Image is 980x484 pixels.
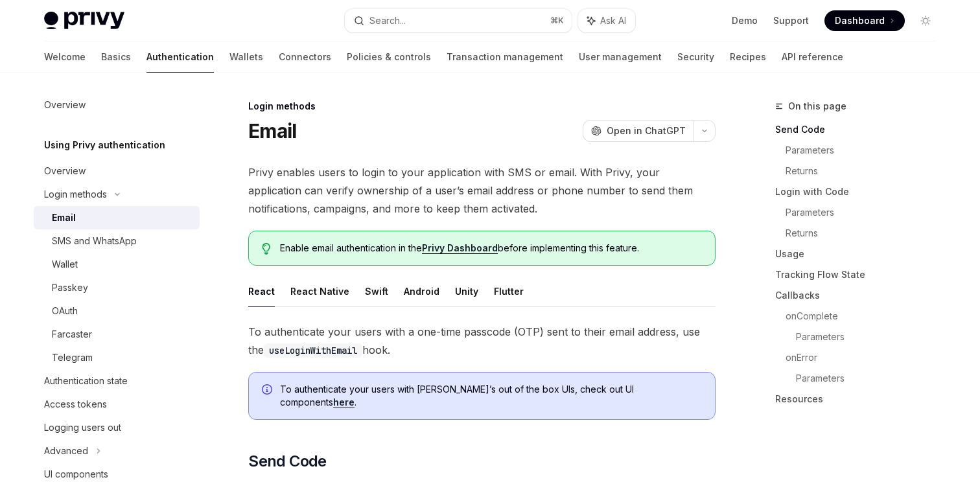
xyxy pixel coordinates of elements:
div: UI components [44,467,108,482]
a: Policies & controls [347,41,431,73]
a: Parameters [796,327,946,347]
code: useLoginWithEmail [264,343,362,358]
span: On this page [788,98,846,114]
button: Flutter [494,276,524,306]
div: OAuth [52,303,78,319]
a: Telegram [34,346,200,369]
a: here [333,397,355,408]
a: Welcome [44,41,86,73]
div: Access tokens [44,397,107,412]
a: User management [579,41,662,73]
a: Email [34,206,200,229]
a: onError [786,347,946,368]
div: Overview [44,163,86,179]
button: Ask AI [578,9,635,32]
div: Login methods [44,187,107,202]
div: Farcaster [52,327,92,342]
button: React [248,276,275,306]
span: Ask AI [600,14,626,27]
a: Connectors [279,41,331,73]
button: Toggle dark mode [915,10,936,31]
a: Returns [786,223,946,244]
a: Callbacks [775,285,946,306]
a: Demo [732,14,758,27]
a: Recipes [730,41,766,73]
div: Wallet [52,257,78,272]
img: light logo [44,12,124,30]
div: Overview [44,97,86,113]
a: Logging users out [34,416,200,439]
span: To authenticate your users with a one-time passcode (OTP) sent to their email address, use the hook. [248,323,716,359]
a: SMS and WhatsApp [34,229,200,253]
a: Overview [34,93,200,117]
span: Enable email authentication in the before implementing this feature. [280,242,702,255]
svg: Tip [262,243,271,255]
a: Privy Dashboard [422,242,498,254]
h5: Using Privy authentication [44,137,165,153]
div: Advanced [44,443,88,459]
div: Telegram [52,350,93,365]
span: Open in ChatGPT [607,124,686,137]
a: Support [773,14,809,27]
button: React Native [290,276,349,306]
a: Wallets [229,41,263,73]
button: Swift [365,276,388,306]
span: ⌘ K [550,16,564,26]
div: Login methods [248,100,716,113]
a: Tracking Flow State [775,264,946,285]
button: Open in ChatGPT [583,120,694,142]
a: Security [677,41,714,73]
h1: Email [248,119,296,143]
a: Usage [775,244,946,264]
button: Android [404,276,439,306]
button: Unity [455,276,478,306]
a: Overview [34,159,200,183]
a: Returns [786,161,946,181]
a: API reference [782,41,843,73]
div: Authentication state [44,373,128,389]
a: Authentication [146,41,214,73]
a: OAuth [34,299,200,323]
button: Search...⌘K [345,9,572,32]
span: Dashboard [835,14,885,27]
div: Search... [369,13,406,29]
span: Send Code [248,451,327,472]
a: Login with Code [775,181,946,202]
a: Dashboard [824,10,905,31]
a: Wallet [34,253,200,276]
a: Authentication state [34,369,200,393]
a: Access tokens [34,393,200,416]
a: Send Code [775,119,946,140]
div: Email [52,210,76,225]
a: Parameters [796,368,946,389]
a: Parameters [786,140,946,161]
svg: Info [262,384,275,397]
span: To authenticate your users with [PERSON_NAME]’s out of the box UIs, check out UI components . [280,383,702,409]
a: onComplete [786,306,946,327]
a: Resources [775,389,946,409]
div: SMS and WhatsApp [52,233,137,249]
a: Passkey [34,276,200,299]
span: Privy enables users to login to your application with SMS or email. With Privy, your application ... [248,163,716,218]
a: Basics [101,41,131,73]
a: Farcaster [34,323,200,346]
a: Parameters [786,202,946,223]
a: Transaction management [447,41,563,73]
div: Passkey [52,280,88,295]
div: Logging users out [44,420,121,435]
